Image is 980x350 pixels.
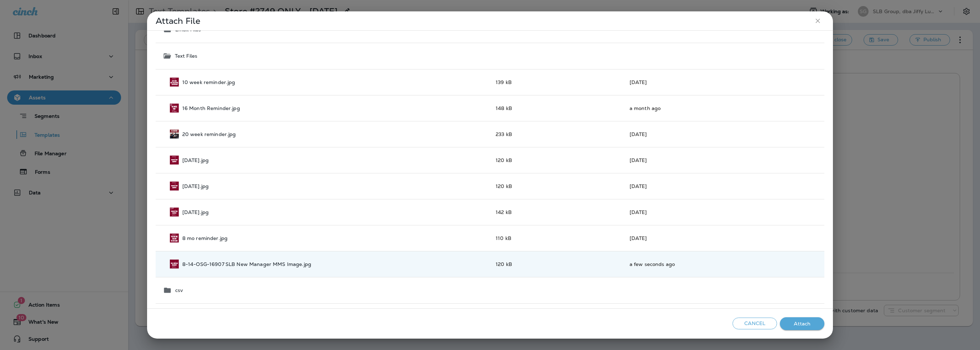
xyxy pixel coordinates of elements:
p: [DATE].jpg [182,183,209,189]
td: 139 kB [490,69,624,95]
td: a few seconds ago [624,251,724,277]
p: 20 week reminder.jpg [182,131,236,137]
p: [DATE].jpg [182,157,209,163]
img: 8-14-OSG-16907%20SLB%20New%20Manager%20MMS%20Image.jpg [170,260,179,268]
td: [DATE] [624,69,724,95]
td: [DATE] [624,225,724,251]
img: 8%20mo%20reminder.jpg [170,234,179,242]
img: 20%20week%20reminder.jpg [170,130,179,139]
img: 6-19-25.jpg [170,182,179,190]
td: 120 kB [490,147,624,173]
img: 10%20week%20reminder.jpg [170,78,179,87]
button: Attach [780,317,824,330]
p: [DATE].jpg [182,209,209,215]
td: a month ago [624,95,724,121]
td: 120 kB [490,173,624,199]
td: 233 kB [490,121,624,147]
img: 7-24-25.jpg [170,208,179,216]
p: Text Files [175,53,197,59]
p: 10 week reminder.jpg [182,79,235,85]
p: Attach File [156,18,200,24]
td: 148 kB [490,95,624,121]
p: 8-14-OSG-16907 SLB New Manager MMS Image.jpg [182,261,311,267]
p: 8 mo reminder.jpg [182,235,228,241]
p: Email Files [175,27,201,32]
td: [DATE] [624,173,724,199]
p: 16 Month Reminder.jpg [182,105,240,111]
button: Cancel [733,318,777,329]
td: 142 kB [490,199,624,225]
img: 16%20Month%20Reminder.jpg [170,104,179,113]
td: [DATE] [624,199,724,225]
button: close [811,14,824,27]
img: 6-12-25.jpg [170,156,179,164]
p: csv [175,287,183,293]
td: [DATE] [624,121,724,147]
td: 110 kB [490,225,624,251]
td: 120 kB [490,251,624,277]
td: [DATE] [624,147,724,173]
